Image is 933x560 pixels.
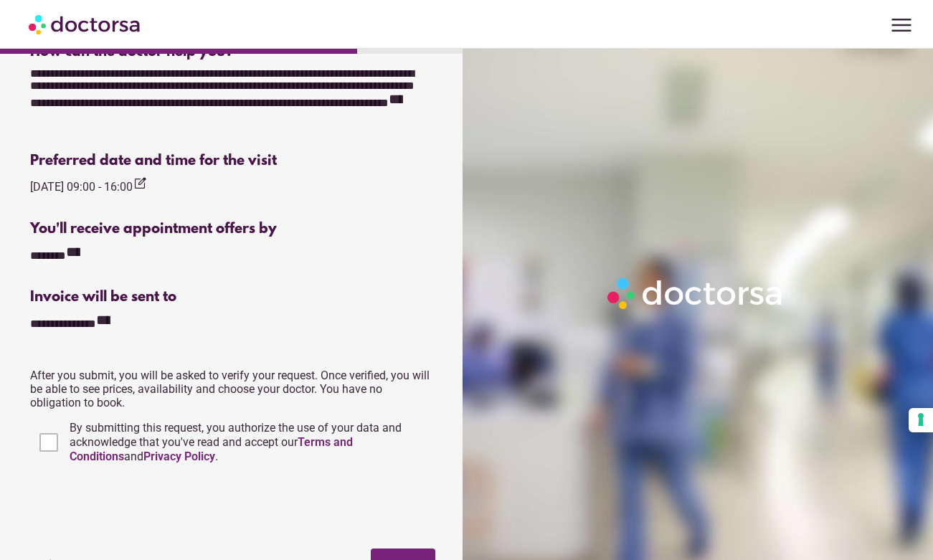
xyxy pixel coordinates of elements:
iframe: reCAPTCHA [30,478,248,534]
span: menu [888,11,915,39]
p: After you submit, you will be asked to verify your request. Once verified, you will be able to se... [30,369,435,409]
div: Preferred date and time for the visit [30,153,435,169]
div: [DATE] 09:00 - 16:00 [30,176,147,196]
button: Your consent preferences for tracking technologies [909,408,933,432]
a: Privacy Policy [143,450,215,463]
i: edit_square [133,176,147,191]
a: Terms and Conditions [70,435,353,463]
div: Invoice will be sent to [30,289,435,305]
span: By submitting this request, you authorize the use of your data and acknowledge that you've read a... [70,421,402,463]
img: Logo-Doctorsa-trans-White-partial-flat.png [602,272,789,314]
div: You'll receive appointment offers by [30,221,435,237]
img: Doctorsa.com [29,8,142,40]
